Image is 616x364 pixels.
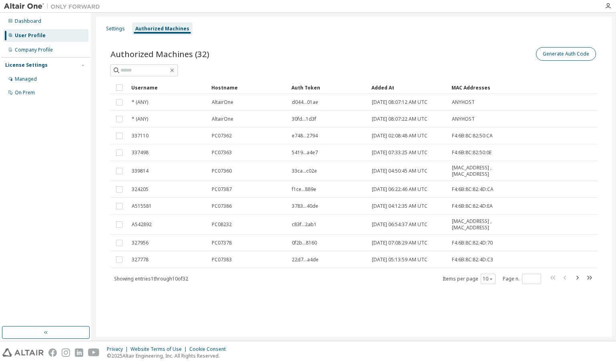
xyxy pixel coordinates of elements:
span: f1ce...889e [292,186,316,193]
span: F4:6B:8C:82:4D:EA [452,203,493,209]
span: [DATE] 05:13:59 AM UTC [372,257,427,263]
img: instagram.svg [62,348,70,357]
span: PC07387 [212,186,232,193]
span: [DATE] 04:50:45 AM UTC [372,168,427,174]
span: [DATE] 08:07:22 AM UTC [372,116,427,122]
span: PC08232 [212,221,232,228]
span: ANYHOST [452,99,475,105]
span: 339814 [132,168,148,174]
span: [DATE] 02:08:48 AM UTC [372,133,427,139]
span: c83f...2ab1 [292,221,317,228]
div: Added At [371,81,445,94]
div: License Settings [5,62,48,68]
span: 30fd...1d3f [292,116,316,122]
span: 5419...a4e7 [292,149,318,156]
span: F4:6B:8C:82:4D:70 [452,240,493,246]
span: * (ANY) [132,99,148,105]
span: [DATE] 07:33:25 AM UTC [372,149,427,156]
span: 324205 [132,186,148,193]
img: altair_logo.svg [2,348,44,357]
span: F4:6B:8C:82:50:0E [452,149,492,156]
span: Items per page [443,274,496,284]
span: Showing entries 1 through 10 of 32 [114,275,188,282]
span: PC07378 [212,240,232,246]
span: 337110 [132,133,148,139]
span: d044...01ae [292,99,318,105]
span: PC07383 [212,257,232,263]
span: Authorized Machines (32) [110,48,209,60]
span: 327778 [132,257,148,263]
span: [DATE] 06:54:37 AM UTC [372,221,427,228]
img: facebook.svg [48,348,57,357]
span: F4:6B:8C:82:4D:C3 [452,257,493,263]
div: MAC Addresses [451,81,514,94]
span: 337498 [132,149,148,156]
span: PC07386 [212,203,232,209]
span: e748...2794 [292,133,318,139]
span: [DATE] 06:22:46 AM UTC [372,186,427,193]
span: 22d7...a4de [292,257,319,263]
span: 3783...40de [292,203,318,209]
span: PC07360 [212,168,232,174]
span: AltairOne [212,99,233,105]
span: 327956 [132,240,148,246]
span: 0f2b...8160 [292,240,317,246]
div: Username [131,81,205,94]
div: On Prem [15,90,35,96]
p: © 2025 Altair Engineering, Inc. All Rights Reserved. [107,352,231,359]
div: Settings [106,26,125,32]
img: Altair One [4,2,104,10]
button: 10 [483,276,494,282]
div: Auth Token [291,81,365,94]
div: Cookie Consent [189,346,231,352]
button: Generate Auth Code [536,47,596,61]
span: PC07362 [212,133,232,139]
span: ANYHOST [452,116,475,122]
div: Dashboard [15,18,41,24]
span: F4:6B:8C:82:50:CA [452,133,493,139]
span: PC07363 [212,149,232,156]
span: [DATE] 07:08:29 AM UTC [372,240,427,246]
div: Hostname [211,81,285,94]
span: [DATE] 04:12:35 AM UTC [372,203,427,209]
img: youtube.svg [88,348,100,357]
span: A542892 [132,221,152,228]
div: Authorized Machines [135,26,189,32]
span: Page n. [503,274,541,284]
span: * (ANY) [132,116,148,122]
div: Company Profile [15,47,53,53]
span: AltairOne [212,116,233,122]
span: [MAC_ADDRESS] , [MAC_ADDRESS] [452,218,513,231]
div: User Profile [15,32,46,39]
span: [DATE] 08:07:12 AM UTC [372,99,427,105]
div: Managed [15,76,37,82]
div: Website Terms of Use [130,346,189,352]
span: [MAC_ADDRESS] , [MAC_ADDRESS] [452,165,513,177]
img: linkedin.svg [75,348,83,357]
span: F4:6B:8C:82:4D:CA [452,186,494,193]
span: 33ca...c02e [292,168,317,174]
span: A515581 [132,203,152,209]
div: Privacy [107,346,130,352]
